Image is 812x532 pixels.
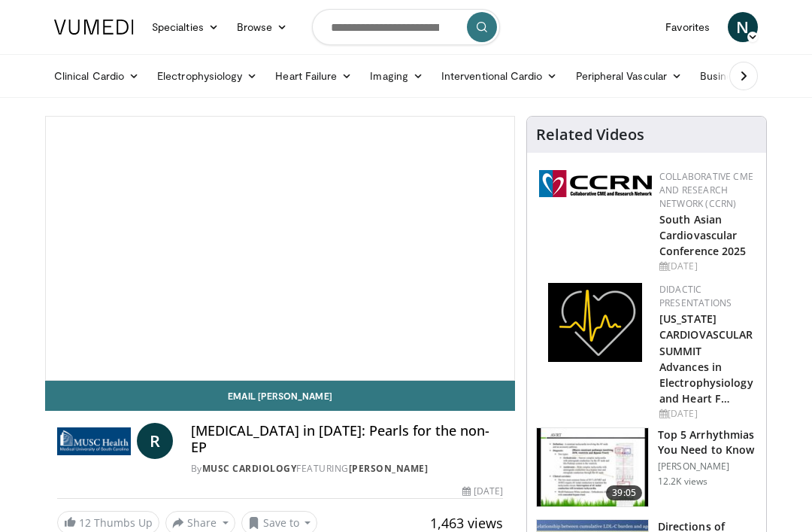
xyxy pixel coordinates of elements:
a: Business [691,61,768,91]
a: R [137,423,173,459]
img: VuMedi Logo [54,20,134,35]
img: a04ee3ba-8487-4636-b0fb-5e8d268f3737.png.150x105_q85_autocrop_double_scale_upscale_version-0.2.png [539,170,652,197]
a: Electrophysiology [148,61,266,91]
a: MUSC Cardiology [202,462,297,475]
div: [DATE] [462,485,503,498]
a: Peripheral Vascular [567,61,691,91]
img: MUSC Cardiology [57,423,131,459]
h4: [MEDICAL_DATA] in [DATE]: Pearls for the non-EP [191,423,503,455]
span: 12 [79,515,91,530]
a: Favorites [656,12,719,42]
a: Heart Failure [266,61,361,91]
input: Search topics, interventions [312,9,500,45]
a: 39:05 Top 5 Arrhythmias You Need to Know [PERSON_NAME] 12.2K views [536,427,757,507]
div: Didactic Presentations [659,283,754,310]
a: Specialties [143,12,228,42]
p: 12.2K views [658,476,707,488]
a: [PERSON_NAME] [349,462,429,475]
h3: Top 5 Arrhythmias You Need to Know [658,427,757,458]
img: 1860aa7a-ba06-47e3-81a4-3dc728c2b4cf.png.150x105_q85_autocrop_double_scale_upscale_version-0.2.png [548,283,642,362]
span: 39:05 [606,485,642,500]
a: Browse [228,12,297,42]
p: [PERSON_NAME] [658,461,757,473]
a: Clinical Cardio [45,61,148,91]
a: Email [PERSON_NAME] [45,381,515,411]
a: Imaging [361,61,432,91]
a: N [728,12,758,42]
video-js: Video Player [46,117,514,380]
a: Collaborative CME and Research Network (CCRN) [659,170,753,210]
h4: Related Videos [536,126,644,144]
div: [DATE] [659,407,754,421]
img: e6be7ba5-423f-4f4d-9fbf-6050eac7a348.150x105_q85_crop-smart_upscale.jpg [537,428,648,506]
a: Interventional Cardio [432,61,567,91]
a: [US_STATE] CARDIOVASCULAR SUMMIT Advances in Electrophysiology and Heart F… [659,312,753,406]
div: [DATE] [659,260,754,273]
a: South Asian Cardiovascular Conference 2025 [659,212,747,258]
div: By FEATURING [191,462,503,476]
span: 1,463 views [430,514,503,532]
